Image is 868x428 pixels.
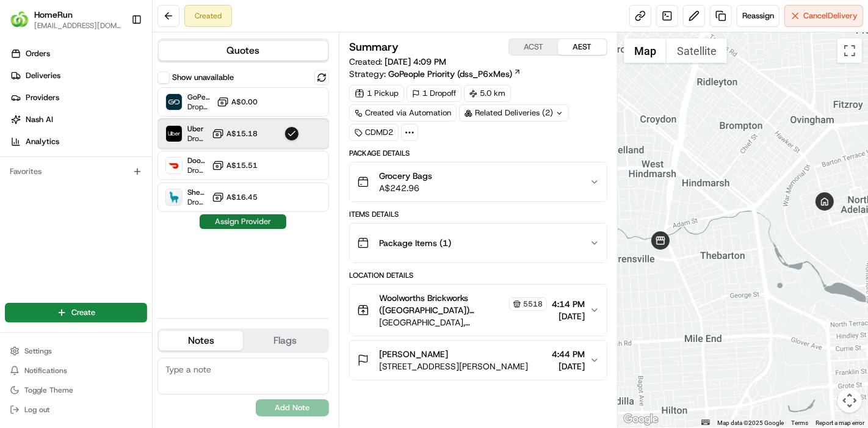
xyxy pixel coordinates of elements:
span: Dropoff ETA 1 hour [187,197,207,207]
img: Uber [166,126,182,142]
span: GoPeople Priority (dss_P6xMes) [388,68,512,80]
span: Dropoff ETA 1 hour [187,102,212,112]
div: CDMD2 [349,124,399,141]
span: Uber [187,124,207,134]
button: Toggle fullscreen view [837,38,862,63]
div: 1 Pickup [349,85,404,102]
span: Deliveries [26,70,60,81]
span: A$15.51 [226,161,258,170]
a: Created via Automation [349,104,457,122]
span: Reassign [742,10,774,21]
span: 4:44 PM [552,348,585,360]
span: Sherpa [187,187,207,197]
span: A$16.45 [226,192,258,202]
button: Keyboard shortcuts [701,419,710,425]
label: Show unavailable [172,72,234,83]
span: [GEOGRAPHIC_DATA], [GEOGRAPHIC_DATA], SA 5031, [GEOGRAPHIC_DATA] [379,316,547,328]
button: Toggle Theme [5,382,147,399]
button: Map camera controls [837,388,862,413]
span: [DATE] 4:09 PM [385,56,446,67]
img: Google [621,412,661,427]
button: AEST [558,39,607,55]
button: Log out [5,401,147,418]
button: Assign Provider [200,214,286,229]
span: Providers [26,92,59,103]
button: A$0.00 [217,96,258,108]
span: A$0.00 [231,97,258,107]
span: Analytics [26,136,59,147]
button: Notifications [5,362,147,379]
button: Show satellite imagery [667,38,727,63]
span: Grocery Bags [379,170,432,182]
button: Show street map [624,38,667,63]
img: Sherpa [166,189,182,205]
button: Flags [243,331,327,350]
button: CancelDelivery [784,5,863,27]
button: HomeRun [34,9,73,21]
span: Created: [349,56,446,68]
span: Woolworths Brickworks ([GEOGRAPHIC_DATA]) Manager Manager [379,292,507,316]
span: Orders [26,48,50,59]
div: Package Details [349,148,607,158]
a: Nash AI [5,110,152,129]
span: [DATE] [552,360,585,372]
a: Report a map error [816,419,864,426]
span: Dropoff ETA 55 minutes [187,134,207,143]
img: GoPeople [166,94,182,110]
button: A$15.18 [212,128,258,140]
span: [STREET_ADDRESS][PERSON_NAME] [379,360,528,372]
button: A$15.51 [212,159,258,172]
button: HomeRunHomeRun[EMAIL_ADDRESS][DOMAIN_NAME] [5,5,126,34]
a: Deliveries [5,66,152,85]
img: HomeRun [10,10,29,29]
div: Favorites [5,162,147,181]
span: Cancel Delivery [803,10,858,21]
a: GoPeople Priority (dss_P6xMes) [388,68,521,80]
button: A$16.45 [212,191,258,203]
button: Create [5,303,147,322]
a: Terms [791,419,808,426]
span: Toggle Theme [24,385,73,395]
button: [EMAIL_ADDRESS][DOMAIN_NAME] [34,21,121,31]
div: 5.0 km [464,85,511,102]
div: Location Details [349,270,607,280]
span: Package Items ( 1 ) [379,237,451,249]
span: GoPeople [187,92,212,102]
a: Analytics [5,132,152,151]
img: DoorDash [166,158,182,173]
div: Items Details [349,209,607,219]
span: [DATE] [552,310,585,322]
a: Orders [5,44,152,63]
button: [PERSON_NAME][STREET_ADDRESS][PERSON_NAME]4:44 PM[DATE] [350,341,607,380]
span: DoorDash [187,156,207,165]
span: [PERSON_NAME] [379,348,448,360]
button: Notes [159,331,243,350]
span: A$242.96 [379,182,432,194]
span: 5518 [523,299,543,309]
span: Settings [24,346,52,356]
a: Open this area in Google Maps (opens a new window) [621,412,661,427]
button: Grocery BagsA$242.96 [350,162,607,201]
h3: Summary [349,42,399,53]
span: 4:14 PM [552,298,585,310]
button: Settings [5,343,147,360]
span: Log out [24,405,49,415]
span: A$15.18 [226,129,258,139]
button: Reassign [737,5,779,27]
button: Package Items (1) [350,223,607,263]
button: ACST [509,39,558,55]
span: Create [71,307,95,318]
span: Map data ©2025 Google [717,419,784,426]
div: Strategy: [349,68,521,80]
span: Dropoff ETA 1 hour [187,165,207,175]
span: Notifications [24,366,67,375]
span: Nash AI [26,114,53,125]
div: Related Deliveries (2) [459,104,569,122]
button: Woolworths Brickworks ([GEOGRAPHIC_DATA]) Manager Manager5518[GEOGRAPHIC_DATA], [GEOGRAPHIC_DATA]... [350,285,607,336]
button: Quotes [159,41,328,60]
div: 1 Dropoff [407,85,461,102]
a: Providers [5,88,152,107]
